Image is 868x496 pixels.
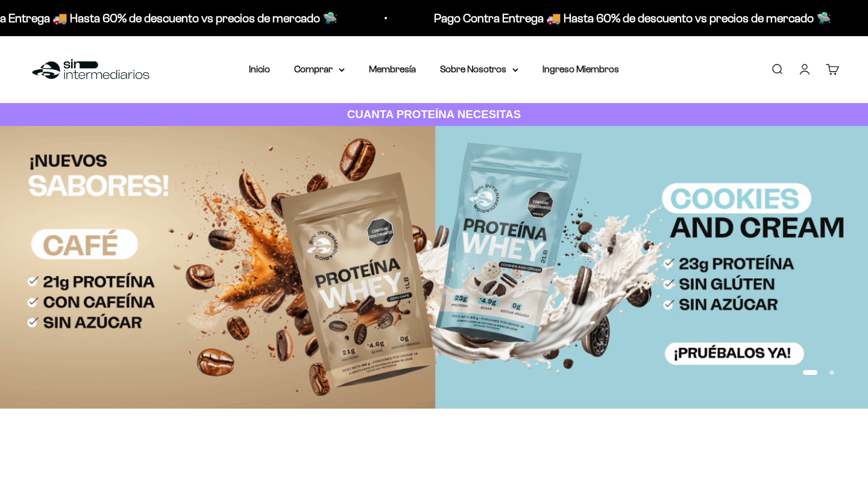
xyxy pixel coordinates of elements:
summary: Comprar [294,61,345,77]
a: Inicio [249,64,270,74]
p: Pago Contra Entrega 🚚 Hasta 60% de descuento vs precios de mercado 🛸 [433,8,831,28]
a: Ingreso Miembros [542,64,619,74]
a: Membresía [369,64,416,74]
summary: Sobre Nosotros [440,61,518,77]
strong: CUANTA PROTEÍNA NECESITAS [347,108,521,121]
